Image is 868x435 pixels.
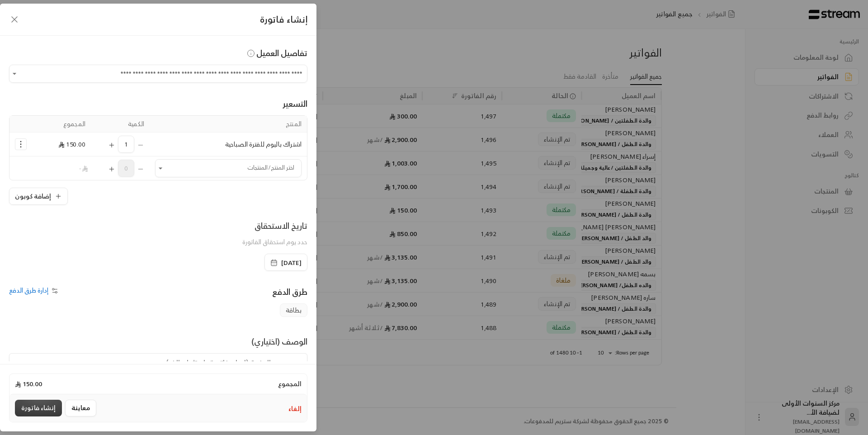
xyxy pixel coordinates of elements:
span: 150.00 [58,138,85,150]
div: تاريخ الاستحقاق [242,219,307,232]
th: الكمية [91,116,150,132]
span: اشتراك باليوم للفترة الصباحية [225,138,302,150]
th: المنتج [150,116,307,132]
span: [DATE] [281,258,302,267]
table: Selected Products [9,115,307,180]
th: المجموع [32,116,91,132]
span: 0 [118,160,134,177]
div: التسعير [9,97,307,110]
button: إضافة كوبون [9,188,68,205]
span: المجموع [278,379,302,388]
button: Open [9,68,20,79]
span: 150.00 [15,379,42,388]
span: بطاقة [280,303,307,317]
button: Open [155,163,166,174]
span: تفاصيل العميل [245,46,308,60]
button: إنشاء فاتورة [15,400,62,416]
td: - [32,156,91,180]
span: الوصف (اختياري) [251,334,307,349]
button: معاينة [65,400,96,416]
span: طرق الدفع [272,284,307,299]
span: إدارة طرق الدفع [9,284,48,296]
button: إلغاء [288,404,302,413]
span: حدد يوم استحقاق الفاتورة [242,236,307,247]
span: 1 [118,136,134,153]
span: إنشاء فاتورة [260,11,307,27]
